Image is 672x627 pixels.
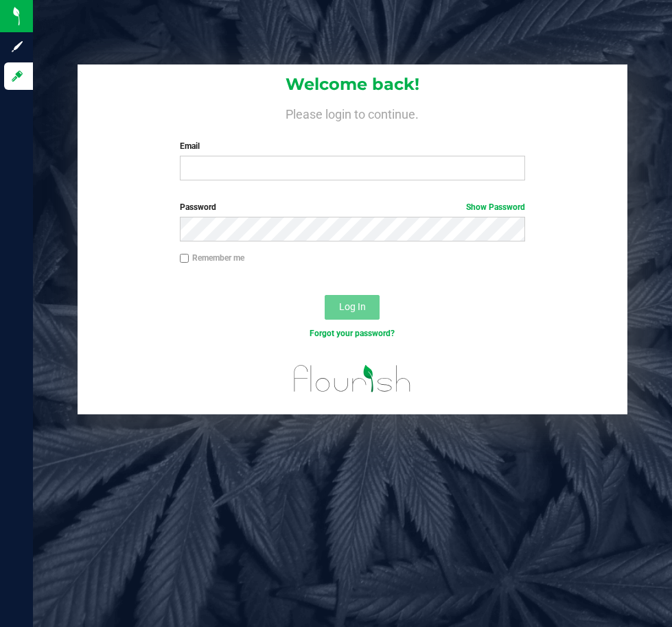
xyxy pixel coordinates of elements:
a: Forgot your password? [310,329,395,338]
h1: Welcome back! [78,75,627,93]
button: Log In [325,295,380,320]
a: Show Password [466,202,525,212]
input: Remember me [180,254,189,263]
span: Password [180,202,216,212]
label: Remember me [180,252,244,264]
h4: Please login to continue. [78,104,627,121]
span: Log In [339,301,366,312]
inline-svg: Sign up [10,40,24,54]
img: flourish_logo.svg [283,354,421,403]
label: Email [180,140,526,152]
inline-svg: Log in [10,69,24,83]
